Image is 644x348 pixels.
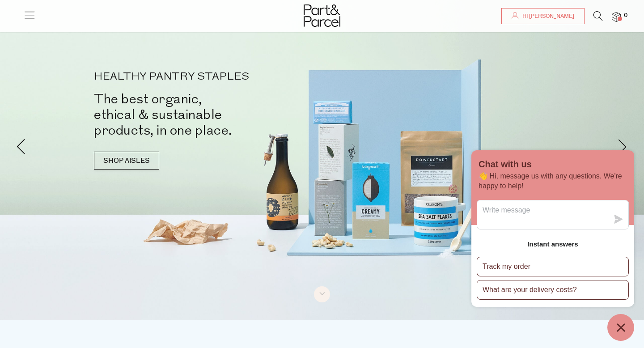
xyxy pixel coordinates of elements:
h2: The best organic, ethical & sustainable products, in one place. [94,91,335,138]
inbox-online-store-chat: Shopify online store chat [469,150,637,341]
p: HEALTHY PANTRY STAPLES [94,72,335,82]
a: Hi [PERSON_NAME] [501,8,585,24]
img: Part&Parcel [304,4,340,27]
a: 0 [612,12,621,21]
span: Hi [PERSON_NAME] [520,13,574,20]
a: SHOP AISLES [94,152,159,170]
span: 0 [622,12,630,20]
